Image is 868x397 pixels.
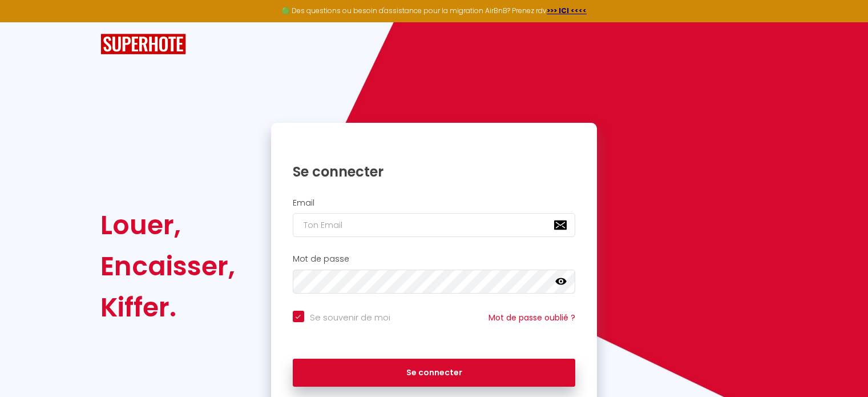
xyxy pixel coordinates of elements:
[100,34,186,55] img: SuperHote logo
[293,213,576,237] input: Ton Email
[293,163,576,181] h1: Se connecter
[293,359,576,387] button: Se connecter
[293,198,576,208] h2: Email
[100,246,235,287] div: Encaisser,
[547,6,587,15] a: >>> ICI <<<<
[100,204,235,246] div: Louer,
[100,287,235,328] div: Kiffer.
[293,254,576,264] h2: Mot de passe
[488,312,575,323] a: Mot de passe oublié ?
